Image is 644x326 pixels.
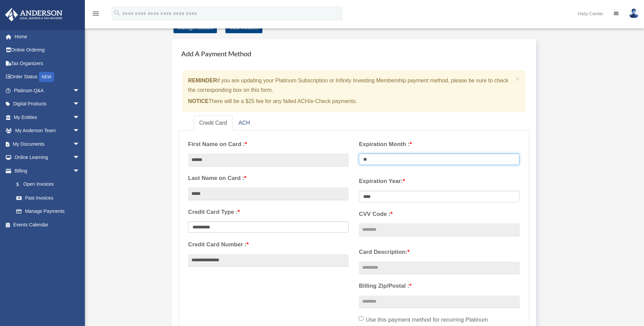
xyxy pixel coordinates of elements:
[359,209,519,219] label: CVV Code :
[5,84,90,97] a: Platinum Q&Aarrow_drop_down
[359,247,519,257] label: Card Description:
[73,151,87,165] span: arrow_drop_down
[188,98,208,104] strong: NOTICE
[113,9,121,17] i: search
[359,139,519,149] label: Expiration Month :
[629,8,639,18] img: User Pic
[5,218,90,231] a: Events Calendar
[188,139,349,149] label: First Name on Card :
[233,116,256,131] a: ACH
[5,30,90,43] a: Home
[73,164,87,178] span: arrow_drop_down
[188,97,513,106] p: There will be a $25 fee for any failed ACH/e-Check payments.
[5,57,90,70] a: Tax Organizers
[10,191,90,205] a: Past Invoices
[5,97,90,111] a: Digital Productsarrow_drop_down
[73,84,87,98] span: arrow_drop_down
[5,151,90,164] a: Online Learningarrow_drop_down
[10,178,90,191] a: $Open Invoices
[359,281,519,291] label: Billing Zip/Postal :
[20,180,23,189] span: $
[188,173,349,183] label: Last Name on Card :
[5,43,90,57] a: Online Ordering
[92,12,100,18] a: menu
[516,75,520,82] button: Close
[10,205,87,218] a: Manage Payments
[188,78,217,83] strong: REMINDER
[5,110,90,124] a: My Entitiesarrow_drop_down
[183,70,525,111] div: if you are updating your Platinum Subscription or Infinity Investing Membership payment method, p...
[516,75,520,83] span: ×
[39,72,54,82] div: NEW
[73,110,87,124] span: arrow_drop_down
[5,164,90,178] a: Billingarrow_drop_down
[5,124,90,138] a: My Anderson Teamarrow_drop_down
[5,137,90,151] a: My Documentsarrow_drop_down
[73,97,87,111] span: arrow_drop_down
[359,316,363,321] input: Use this payment method for recurring Platinum Subscriptions on my account.
[3,8,65,21] img: Anderson Advisors Platinum Portal
[5,70,90,84] a: Order StatusNEW
[73,124,87,138] span: arrow_drop_down
[188,240,349,250] label: Credit Card Number :
[359,176,519,186] label: Expiration Year:
[73,137,87,151] span: arrow_drop_down
[194,116,233,131] a: Credit Card
[92,9,100,18] i: menu
[188,207,349,217] label: Credit Card Type :
[179,46,529,61] h4: Add A Payment Method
